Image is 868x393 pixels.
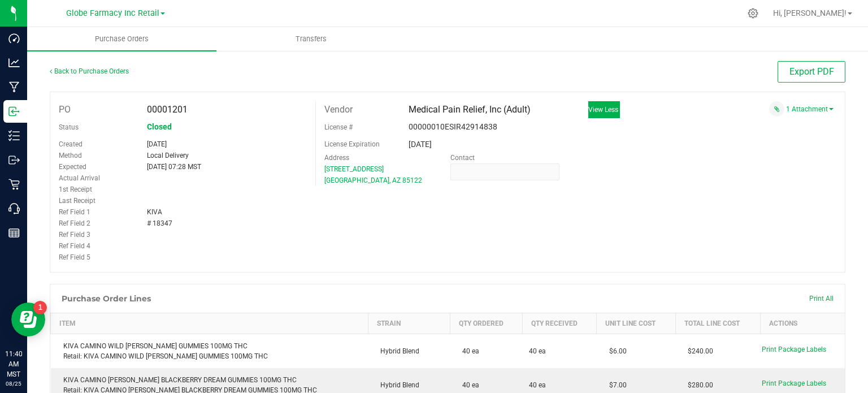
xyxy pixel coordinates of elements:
[786,105,834,113] a: 1 Attachment
[457,347,479,355] span: 40 ea
[59,195,96,206] label: Last Receipt
[762,379,826,387] span: Print Package Labels
[33,301,47,314] iframe: Resource center unread badge
[392,176,401,184] span: AZ
[50,67,129,75] a: Back to Purchase Orders
[59,184,92,195] label: 1st Receipt
[324,152,349,163] label: Address
[59,229,90,240] label: Ref Field 3
[8,81,20,93] inline-svg: Manufacturing
[450,152,475,163] label: Contact
[59,218,90,229] label: Ref Field 2
[529,380,546,390] span: 40 ea
[529,346,546,356] span: 40 ea
[59,139,83,150] label: Created
[682,347,713,355] span: $240.00
[450,163,559,180] input: Format: (999) 999-9999
[59,206,90,218] label: Ref Field 1
[778,61,845,83] button: Export PDF
[59,252,90,263] label: Ref Field 5
[280,34,342,44] span: Transfers
[216,27,406,51] a: Transfers
[8,227,20,239] inline-svg: Reports
[59,119,79,136] label: Status
[5,349,22,379] p: 11:40 AM MST
[457,381,479,389] span: 40 ea
[809,295,834,303] span: Print All
[450,313,522,334] th: Qty Ordered
[147,152,189,159] span: Local Delivery
[375,381,419,389] span: Hybrid Blend
[27,27,216,51] a: Purchase Orders
[324,139,380,149] label: License Expiration
[324,101,353,118] label: Vendor
[147,122,172,131] span: Closed
[8,179,20,190] inline-svg: Retail
[769,101,784,116] span: Attach a document
[8,203,20,214] inline-svg: Call Center
[59,172,100,184] label: Actual Arrival
[409,122,497,131] span: 00000010ESIR42914838
[604,347,627,355] span: $6.00
[147,208,162,216] span: KIVA
[368,313,450,334] th: Strain
[409,140,432,149] span: [DATE]
[402,176,422,184] span: 85122
[147,219,172,227] span: # 18347
[8,106,20,117] inline-svg: Inbound
[147,163,201,171] span: [DATE] 07:28 MST
[59,161,86,172] label: Expected
[675,313,760,334] th: Total Line Cost
[773,8,847,18] span: Hi, [PERSON_NAME]!
[604,381,627,389] span: $7.00
[8,130,20,141] inline-svg: Inventory
[8,33,20,44] inline-svg: Dashboard
[760,313,845,334] th: Actions
[5,379,22,388] p: 08/25
[51,313,368,334] th: Item
[324,176,390,184] span: [GEOGRAPHIC_DATA],
[80,34,164,44] span: Purchase Orders
[147,140,167,148] span: [DATE]
[324,165,422,184] a: [STREET_ADDRESS] [GEOGRAPHIC_DATA], AZ 85122
[8,154,20,166] inline-svg: Outbound
[324,165,384,173] span: [STREET_ADDRESS]
[324,119,353,136] label: License #
[762,346,826,353] span: Print Package Labels
[375,347,419,355] span: Hybrid Blend
[746,8,760,19] div: Manage settings
[682,381,713,389] span: $280.00
[147,104,188,115] span: 00001201
[789,66,834,77] span: Export PDF
[597,313,676,334] th: Unit Line Cost
[59,240,90,252] label: Ref Field 4
[59,101,71,118] label: PO
[58,341,362,361] div: KIVA CAMINO WILD [PERSON_NAME] GUMMIES 100MG THC Retail: KIVA CAMINO WILD [PERSON_NAME] GUMMIES 1...
[62,294,151,303] h1: Purchase Order Lines
[11,303,45,336] iframe: Resource center
[409,104,531,115] span: Medical Pain Relief, Inc (Adult)
[588,106,618,114] a: View Less
[59,150,82,161] label: Method
[522,313,596,334] th: Qty Received
[66,8,159,18] span: Globe Farmacy Inc Retail
[8,57,20,68] inline-svg: Analytics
